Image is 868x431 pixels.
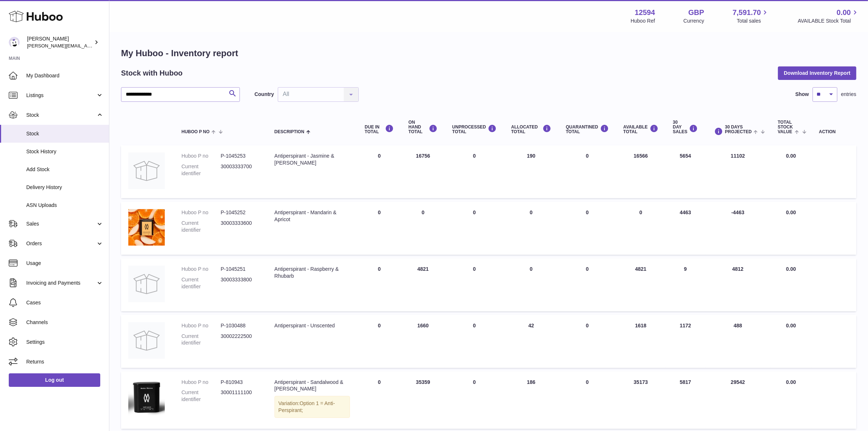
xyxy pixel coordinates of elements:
[401,258,445,311] td: 4821
[26,358,104,365] span: Returns
[357,372,401,429] td: 0
[27,43,146,49] span: [PERSON_NAME][EMAIL_ADDRESS][DOMAIN_NAME]
[586,379,589,385] span: 0
[511,124,551,134] div: ALLOCATED Total
[26,184,104,191] span: Delivery History
[504,315,558,368] td: 42
[616,145,666,198] td: 16566
[121,47,856,59] h1: My Huboo - Inventory report
[705,315,771,368] td: 488
[666,202,705,255] td: 4463
[128,153,165,189] img: product image
[705,372,771,429] td: 29542
[616,372,666,429] td: 35173
[778,66,856,80] button: Download Inventory Report
[586,209,589,215] span: 0
[182,209,221,216] dt: Huboo P no
[357,315,401,368] td: 0
[705,258,771,311] td: 4812
[26,166,104,173] span: Add Stock
[221,389,260,403] dd: 30001111100
[445,145,504,198] td: 0
[182,163,221,177] dt: Current identifier
[666,145,705,198] td: 5654
[841,91,856,98] span: entries
[778,120,793,135] span: Total stock value
[819,130,849,134] div: Action
[275,322,350,329] div: Antiperspirant - Unscented
[733,8,770,24] a: 7,591.70 Total sales
[616,315,666,368] td: 1618
[357,202,401,255] td: 0
[182,333,221,347] dt: Current identifier
[786,379,796,385] span: 0.00
[725,125,752,134] span: 30 DAYS PROJECTED
[705,202,771,255] td: -4463
[9,373,100,386] a: Log out
[365,124,394,134] div: DUE IN TOTAL
[221,209,260,216] dd: P-1045252
[357,145,401,198] td: 0
[26,240,96,247] span: Orders
[26,112,96,119] span: Stock
[128,379,165,416] img: product image
[128,209,165,246] img: product image
[798,8,859,24] a: 0.00 AVAILABLE Stock Total
[737,18,769,24] span: Total sales
[786,153,796,159] span: 0.00
[182,266,221,273] dt: Huboo P no
[275,379,350,393] div: Antiperspirant - Sandalwood & [PERSON_NAME]
[26,299,104,306] span: Cases
[221,322,260,329] dd: P-1030488
[504,202,558,255] td: 0
[504,372,558,429] td: 186
[616,202,666,255] td: 0
[445,202,504,255] td: 0
[182,322,221,329] dt: Huboo P no
[408,120,437,135] div: ON HAND Total
[401,372,445,429] td: 35359
[795,91,809,98] label: Show
[26,72,104,79] span: My Dashboard
[586,323,589,328] span: 0
[26,130,104,137] span: Stock
[586,266,589,272] span: 0
[786,209,796,215] span: 0.00
[221,266,260,273] dd: P-1045251
[221,163,260,177] dd: 30003333700
[635,8,655,18] strong: 12594
[26,319,104,326] span: Channels
[401,315,445,368] td: 1660
[128,322,165,359] img: product image
[221,276,260,290] dd: 30003333800
[786,266,796,272] span: 0.00
[798,18,859,24] span: AVAILABLE Stock Total
[279,400,335,413] span: Option 1 = Anti-Perspirant;
[275,396,350,418] div: Variation:
[631,18,655,24] div: Huboo Ref
[221,153,260,159] dd: P-1045253
[445,258,504,311] td: 0
[26,202,104,209] span: ASN Uploads
[26,260,104,267] span: Usage
[684,18,704,24] div: Currency
[26,148,104,155] span: Stock History
[26,220,96,227] span: Sales
[623,124,658,134] div: AVAILABLE Total
[9,37,20,48] img: owen@wearemakewaves.com
[27,35,93,49] div: [PERSON_NAME]
[182,130,210,134] span: Huboo P no
[357,258,401,311] td: 0
[566,124,609,134] div: QUARANTINED Total
[128,266,165,302] img: product image
[688,8,704,18] strong: GBP
[182,379,221,386] dt: Huboo P no
[221,379,260,386] dd: P-810943
[733,8,761,18] span: 7,591.70
[26,92,96,99] span: Listings
[26,280,96,286] span: Invoicing and Payments
[786,323,796,328] span: 0.00
[504,145,558,198] td: 190
[586,153,589,159] span: 0
[182,389,221,403] dt: Current identifier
